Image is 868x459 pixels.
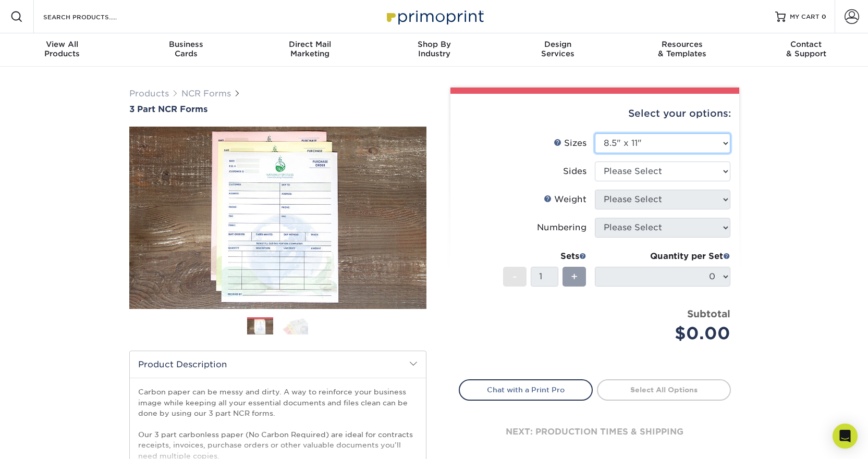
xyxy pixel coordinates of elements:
h2: Product Description [130,351,426,378]
div: Quantity per Set [595,250,730,263]
span: 3 Part NCR Forms [129,104,207,114]
a: DesignServices [496,33,620,67]
img: NCR Forms 01 [247,318,273,336]
img: 3 Part NCR Forms 01 [129,115,426,320]
div: $0.00 [603,321,730,346]
img: Primoprint [382,5,486,28]
a: Direct MailMarketing [248,33,372,67]
input: SEARCH PRODUCTS..... [42,10,144,23]
span: Design [496,40,620,49]
a: Contact& Support [744,33,868,67]
div: Sides [563,165,586,178]
div: Open Intercom Messenger [833,424,858,449]
iframe: Google Customer Reviews [3,427,89,455]
div: Sets [503,250,586,263]
div: & Templates [620,40,744,58]
span: MY CART [790,13,820,21]
div: Industry [372,40,496,58]
div: Numbering [537,221,586,234]
a: Shop ByIndustry [372,33,496,67]
span: - [512,269,517,284]
a: Resources& Templates [620,33,744,67]
div: & Support [744,40,868,58]
span: Direct Mail [248,40,372,49]
span: 0 [822,13,826,20]
a: Select All Options [597,379,731,400]
div: Cards [124,40,248,58]
a: NCR Forms [181,89,231,98]
a: Products [129,89,169,98]
div: Marketing [248,40,372,58]
span: Resources [620,40,744,49]
a: 3 Part NCR Forms [129,104,426,114]
div: Weight [544,193,586,206]
span: Shop By [372,40,496,49]
div: Select your options: [459,94,731,133]
span: Contact [744,40,868,49]
img: NCR Forms 02 [282,317,308,335]
a: Chat with a Print Pro [459,379,593,400]
div: Services [496,40,620,58]
strong: Subtotal [687,308,730,319]
span: + [571,269,578,284]
div: Sizes [554,137,586,150]
a: BusinessCards [124,33,248,67]
span: Business [124,40,248,49]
